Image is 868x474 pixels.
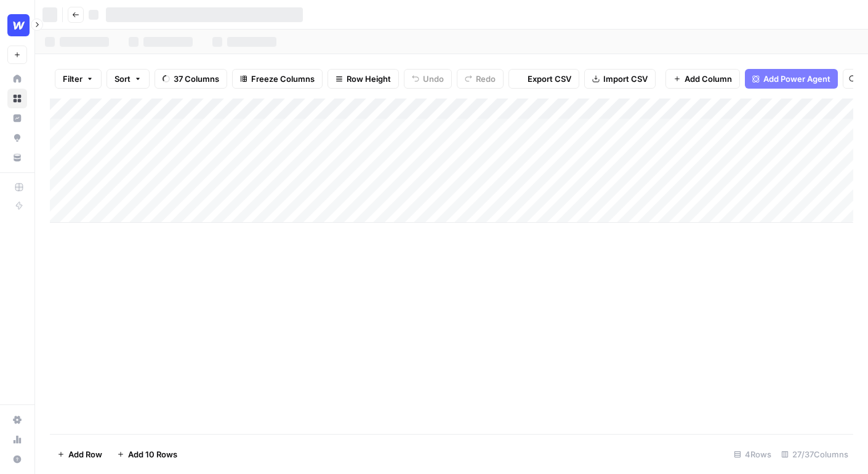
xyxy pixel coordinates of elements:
span: Add 10 Rows [128,448,177,460]
button: Add Power Agent [745,69,838,89]
span: Undo [423,73,444,85]
a: Settings [7,410,27,430]
span: Freeze Columns [251,73,315,85]
span: Sort [115,73,131,85]
button: Undo [404,69,452,89]
button: Export CSV [508,69,579,89]
button: Freeze Columns [232,69,323,89]
span: Add Power Agent [763,73,830,85]
a: Home [7,69,27,89]
span: 37 Columns [174,73,219,85]
button: Redo [457,69,504,89]
button: Filter [55,69,102,89]
button: Help + Support [7,449,27,469]
span: Filter [63,73,82,85]
a: Opportunities [7,128,27,148]
button: Add 10 Rows [110,444,185,464]
span: Redo [476,73,496,85]
span: Export CSV [528,73,571,85]
button: Import CSV [584,69,656,89]
span: Import CSV [603,73,648,85]
button: Add Column [665,69,740,89]
span: Add Row [68,448,102,460]
button: Row Height [328,69,399,89]
button: 37 Columns [155,69,227,89]
div: 27/37 Columns [776,444,853,464]
a: Usage [7,430,27,449]
button: Sort [106,69,150,89]
img: Webflow Logo [7,14,30,36]
a: Browse [7,89,27,108]
button: Workspace: Webflow [7,10,27,41]
div: 4 Rows [729,444,776,464]
a: Your Data [7,148,27,167]
button: Add Row [50,444,110,464]
a: Insights [7,108,27,128]
span: Row Height [347,73,391,85]
span: Add Column [685,73,732,85]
